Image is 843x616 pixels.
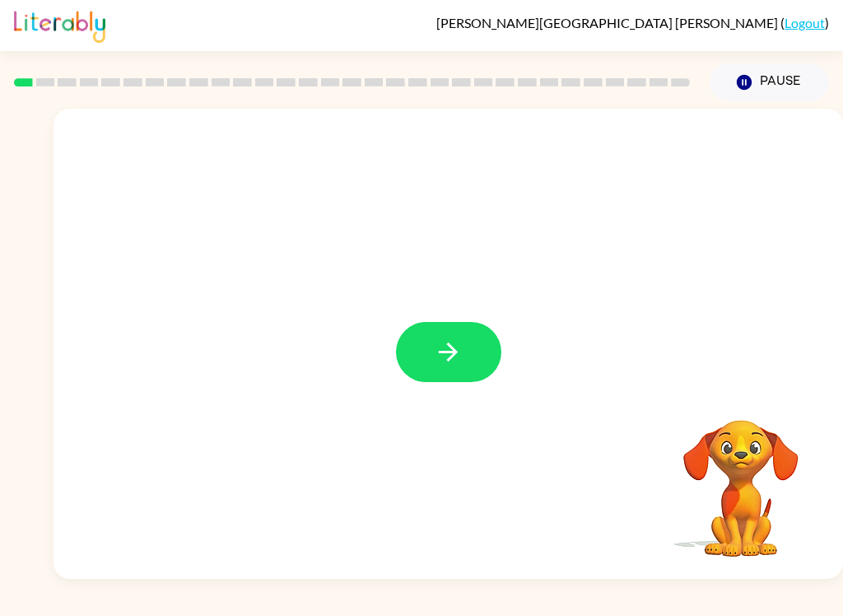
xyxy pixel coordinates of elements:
button: Pause [710,63,829,101]
img: Literably [14,7,105,43]
span: [PERSON_NAME][GEOGRAPHIC_DATA] [PERSON_NAME] [436,15,780,30]
video: Your browser must support playing .mp4 files to use Literably. Please try using another browser. [659,394,823,559]
div: ( ) [436,15,829,30]
a: Logout [785,15,825,30]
